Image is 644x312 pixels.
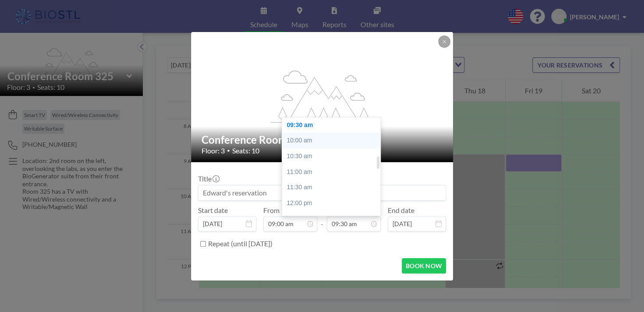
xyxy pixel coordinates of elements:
label: Repeat (until [DATE]) [208,239,272,248]
div: 10:30 am [282,149,385,164]
h2: Conference Room 325 [202,133,443,146]
span: - [321,209,323,228]
div: 12:00 pm [282,195,385,211]
div: 09:30 am [282,117,385,133]
label: Title [198,174,219,183]
input: Edward's reservation [198,185,446,200]
div: 12:30 pm [282,211,385,227]
label: Start date [198,206,228,215]
div: 11:30 am [282,180,385,195]
span: Floor: 3 [202,146,225,155]
span: • [227,147,230,154]
div: 10:00 am [282,133,385,149]
label: From [263,206,280,215]
div: 11:00 am [282,164,385,180]
button: BOOK NOW [402,258,446,273]
span: Seats: 10 [232,146,259,155]
label: End date [388,206,414,215]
